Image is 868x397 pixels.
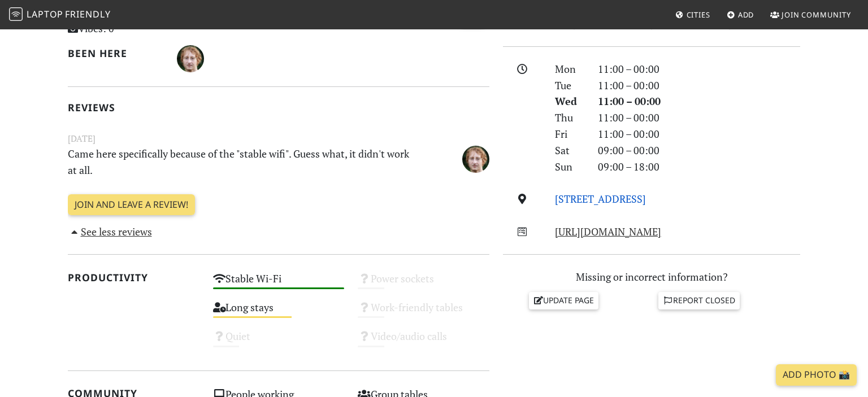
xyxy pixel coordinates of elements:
div: Power sockets [351,269,496,298]
a: Report closed [658,292,740,309]
div: 11:00 – 00:00 [591,126,807,142]
h2: Productivity [68,272,199,283]
h2: Been here [68,47,163,59]
div: Fri [548,126,591,142]
span: Friendly [65,8,110,20]
div: 11:00 – 00:00 [591,77,807,94]
div: Wed [548,93,591,110]
div: 09:00 – 00:00 [591,142,807,159]
span: Cities [687,10,710,20]
a: LaptopFriendly LaptopFriendly [9,5,111,25]
div: Stable Wi-Fi [206,269,351,298]
div: 11:00 – 00:00 [591,110,807,126]
a: Add [722,5,759,25]
span: Laptop [27,8,63,20]
span: Daniil Demchenko [177,51,204,64]
a: Join and leave a review! [68,194,195,216]
a: [STREET_ADDRESS] [555,192,646,206]
img: 1309-daniil.jpg [462,146,489,173]
a: See less reviews [68,225,152,238]
a: Join Community [766,5,856,25]
span: Add [738,10,754,20]
span: Daniil Demchenko [462,151,489,164]
span: Join Community [782,10,851,20]
div: 11:00 – 00:00 [591,93,807,110]
a: Add Photo 📸 [776,364,857,386]
div: Sun [548,159,591,175]
img: 1309-daniil.jpg [177,45,204,72]
a: Cities [671,5,715,25]
p: Missing or incorrect information? [503,269,800,285]
div: Long stays [206,298,351,327]
div: Tue [548,77,591,94]
div: 09:00 – 18:00 [591,159,807,175]
a: Update page [529,292,599,309]
a: [URL][DOMAIN_NAME] [555,225,661,238]
div: Sat [548,142,591,159]
small: [DATE] [61,132,496,146]
img: LaptopFriendly [9,7,23,21]
div: Thu [548,110,591,126]
div: Mon [548,61,591,77]
p: Came here specifically because of the "stable wifi". Guess what, it didn't work at all. [61,146,424,178]
div: Video/audio calls [351,327,496,356]
div: Work-friendly tables [351,298,496,327]
h2: Reviews [68,102,489,114]
div: Quiet [206,327,351,356]
div: 11:00 – 00:00 [591,61,807,77]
